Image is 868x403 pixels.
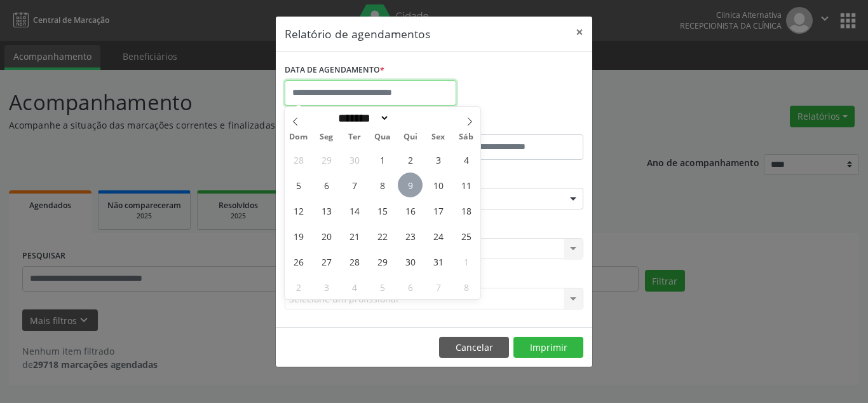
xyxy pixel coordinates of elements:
[286,274,311,299] span: Novembro 2, 2025
[567,17,592,48] button: Close
[398,147,423,172] span: Outubro 2, 2025
[426,249,451,274] span: Outubro 31, 2025
[397,133,424,141] span: Qui
[285,25,430,42] h5: Relatório de agendamentos
[426,223,451,248] span: Outubro 24, 2025
[342,274,367,299] span: Novembro 4, 2025
[342,249,367,274] span: Outubro 28, 2025
[314,173,339,197] span: Outubro 6, 2025
[314,147,339,172] span: Setembro 29, 2025
[285,133,313,141] span: Dom
[314,198,339,223] span: Outubro 13, 2025
[513,337,583,358] button: Imprimir
[370,223,395,248] span: Outubro 22, 2025
[286,223,311,248] span: Outubro 19, 2025
[454,147,478,172] span: Outubro 4, 2025
[426,274,451,299] span: Novembro 7, 2025
[313,133,341,141] span: Seg
[454,249,478,274] span: Novembro 1, 2025
[286,173,311,197] span: Outubro 5, 2025
[342,223,367,248] span: Outubro 21, 2025
[439,337,509,358] button: Cancelar
[342,173,367,197] span: Outubro 7, 2025
[369,133,397,141] span: Qua
[398,198,423,223] span: Outubro 16, 2025
[341,133,369,141] span: Ter
[454,223,478,248] span: Outubro 25, 2025
[370,198,395,223] span: Outubro 15, 2025
[370,147,395,172] span: Outubro 1, 2025
[334,111,390,125] select: Month
[437,115,583,134] label: ATÉ
[398,223,423,248] span: Outubro 23, 2025
[342,198,367,223] span: Outubro 14, 2025
[398,173,423,197] span: Outubro 9, 2025
[314,249,339,274] span: Outubro 27, 2025
[398,249,423,274] span: Outubro 30, 2025
[286,249,311,274] span: Outubro 26, 2025
[314,274,339,299] span: Novembro 3, 2025
[342,147,367,172] span: Setembro 30, 2025
[452,133,480,141] span: Sáb
[285,60,384,80] label: DATA DE AGENDAMENTO
[370,173,395,197] span: Outubro 8, 2025
[370,249,395,274] span: Outubro 29, 2025
[286,198,311,223] span: Outubro 12, 2025
[370,274,395,299] span: Novembro 5, 2025
[424,133,452,141] span: Sex
[314,223,339,248] span: Outubro 20, 2025
[426,198,451,223] span: Outubro 17, 2025
[286,147,311,172] span: Setembro 28, 2025
[426,173,451,197] span: Outubro 10, 2025
[398,274,423,299] span: Novembro 6, 2025
[454,173,478,197] span: Outubro 11, 2025
[426,147,451,172] span: Outubro 3, 2025
[390,111,431,125] input: Year
[454,274,478,299] span: Novembro 8, 2025
[454,198,478,223] span: Outubro 18, 2025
